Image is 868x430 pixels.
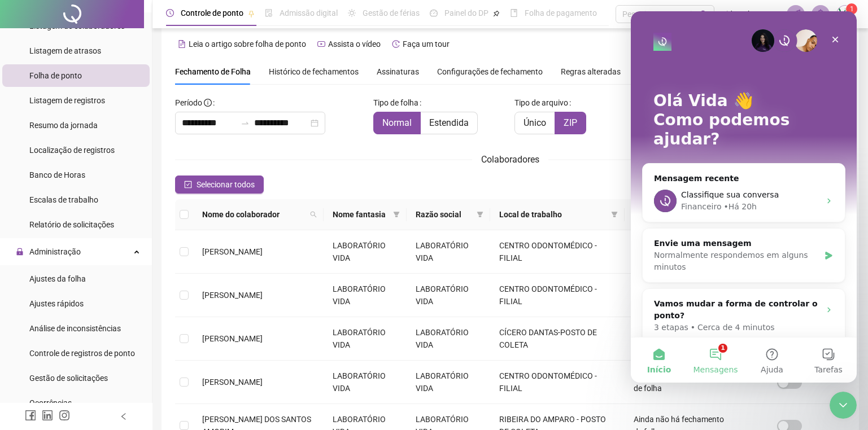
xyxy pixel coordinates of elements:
span: bell [815,9,826,19]
span: Gestão de solicitações [29,374,108,383]
span: clock-circle [166,9,174,17]
span: check-square [184,181,192,188]
td: LABORATÓRIO VIDA [324,361,407,404]
iframe: Intercom live chat [631,11,857,383]
button: Selecionar todos [175,175,264,194]
td: CENTRO ODONTOMÉDICO - FILIAL [490,274,625,317]
span: pushpin [248,10,255,17]
iframe: Intercom live chat [830,392,857,419]
span: Painel do DP [444,8,488,17]
span: filter [393,211,400,218]
span: Tipo de folha [373,96,418,109]
span: linkedin [42,410,53,421]
span: Localização de registros [29,146,115,155]
span: Administração [29,247,81,256]
span: filter [477,211,483,218]
span: Controle de ponto [181,8,243,17]
span: filter [611,211,618,218]
span: Controle de registros de ponto [29,349,135,358]
sup: Atualize o seu contato no menu Meus Dados [846,3,857,15]
span: Razão social [416,208,472,221]
td: CÍCERO DANTAS-POSTO DE COLETA [490,317,625,361]
span: Folha de pagamento [525,8,597,17]
span: Nome do colaborador [202,208,306,221]
span: filter [391,206,402,223]
span: Análise de inconsistências [29,324,121,333]
td: LABORATÓRIO VIDA [407,230,490,274]
span: Listagem de atrasos [29,46,101,55]
span: pushpin [493,10,500,17]
td: LABORATÓRIO VIDA [407,361,490,404]
span: Único [524,117,546,128]
td: CENTRO ODONTOMÉDICO - FILIAL [490,361,625,404]
td: CENTRO ODONTOMÉDICO - FILIAL [490,230,625,274]
th: Última folha fechada [625,199,734,230]
span: Escalas de trabalho [29,195,98,204]
span: Banco de Horas [29,170,85,179]
span: book [510,9,518,17]
span: Vida Laboratorio [721,8,780,20]
span: instagram [59,410,70,421]
span: youtube [317,40,325,48]
span: history [392,40,400,48]
span: filter [609,206,620,223]
span: Folha de ponto [29,71,82,80]
span: search [308,206,319,223]
span: left [120,413,128,420]
span: to [241,119,250,128]
span: Estendida [429,117,469,128]
span: Selecionar todos [197,178,255,191]
span: Resumo da jornada [29,121,98,130]
span: search [700,10,708,19]
span: Tipo de arquivo [514,96,568,109]
span: Normal [382,117,412,128]
span: [PERSON_NAME] [202,247,263,256]
td: LABORATÓRIO VIDA [407,274,490,317]
span: filter [474,206,486,223]
span: Admissão digital [280,8,338,17]
span: Ocorrências [29,398,72,407]
span: dashboard [430,9,438,17]
span: file-text [178,40,186,48]
span: notification [791,9,801,19]
span: [PERSON_NAME] [202,291,263,300]
span: Listagem de registros [29,96,105,105]
span: Gestão de férias [363,8,420,17]
span: Fechamento de Folha [175,67,251,76]
span: Histórico de fechamentos [269,67,359,76]
span: Relatório de solicitações [29,220,114,229]
span: Configurações de fechamento [437,68,543,76]
span: ZIP [564,117,577,128]
span: Assista o vídeo [328,40,381,49]
span: info-circle [204,99,212,107]
span: Local de trabalho [499,208,607,221]
span: 1 [850,5,854,13]
td: LABORATÓRIO VIDA [324,274,407,317]
span: swap-right [241,119,250,128]
span: Ajustes rápidos [29,299,84,308]
span: lock [16,248,24,256]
